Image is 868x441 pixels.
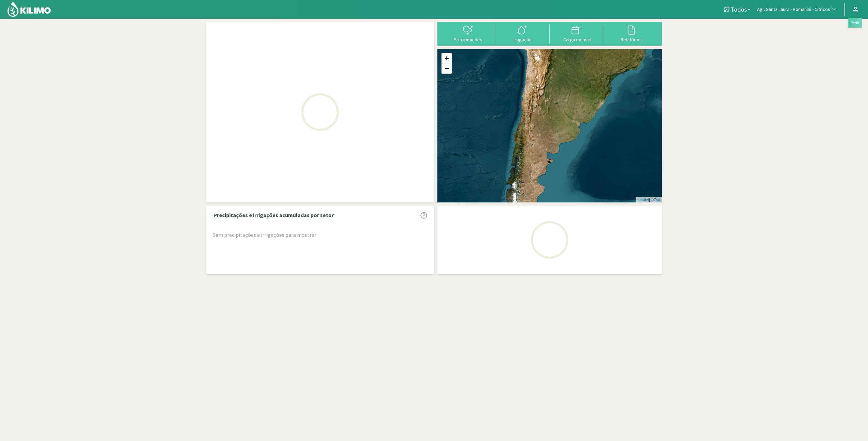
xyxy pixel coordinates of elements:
div: | © [636,197,662,203]
a: Leaflet [638,198,649,202]
button: Relatórios [604,24,658,42]
button: Precipitações [441,24,495,42]
img: Loading... [516,206,584,274]
img: Kilimo [7,1,51,17]
span: Todos [731,6,747,13]
span: Agr. Santa Laura - Romanini - Cítricos [757,6,830,13]
a: Zoom out [441,63,452,74]
button: Irrigação [495,24,550,42]
div: Carga mensal [552,37,602,42]
a: Zoom in [441,53,452,63]
img: Loading... [286,78,354,146]
a: Esri [654,198,660,202]
div: Precipitações [443,37,493,42]
h5: Sem precipitações e irrigações para mostrar [213,232,427,238]
button: Agr. Santa Laura - Romanini - Cítricos [754,2,840,17]
div: Relatórios [606,37,656,42]
div: Irrigação [497,37,548,42]
button: Carga mensal [550,24,604,42]
p: Precipitações e irrigações acumuladas por setor [214,211,334,219]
